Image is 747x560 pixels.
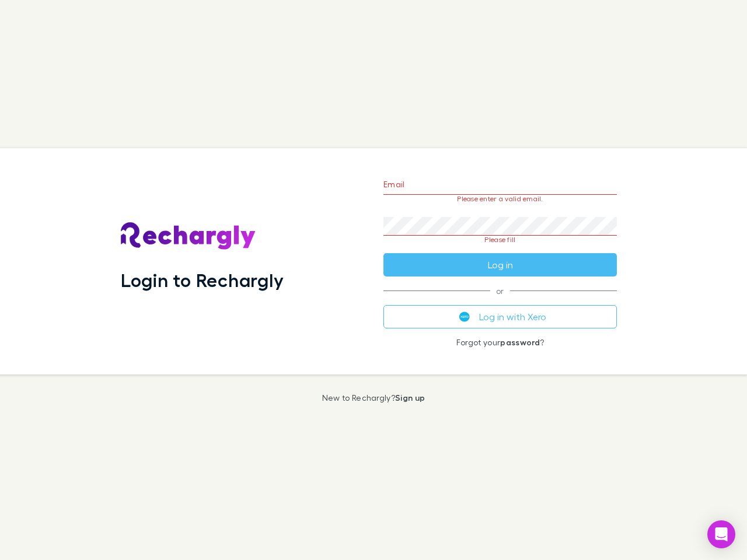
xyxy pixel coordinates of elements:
span: or [383,290,617,291]
button: Log in with Xero [383,305,617,328]
img: Rechargly's Logo [121,222,256,250]
p: New to Rechargly? [322,393,425,402]
div: Open Intercom Messenger [707,520,735,548]
p: Please enter a valid email. [383,195,617,203]
p: Forgot your ? [383,338,617,347]
a: Sign up [395,393,425,402]
a: password [500,337,540,347]
p: Please fill [383,236,617,244]
button: Log in [383,253,617,276]
h1: Login to Rechargly [121,269,284,291]
img: Xero's logo [459,311,470,322]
